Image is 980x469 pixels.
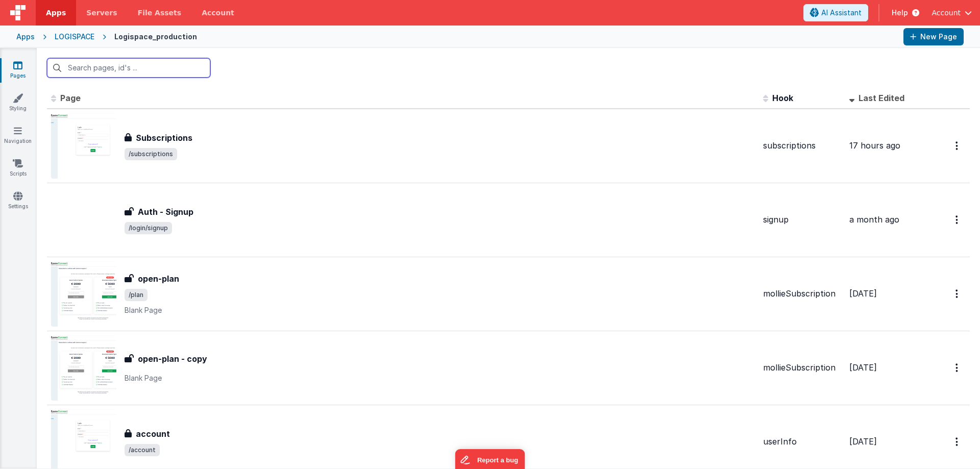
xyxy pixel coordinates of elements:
[138,353,207,365] h3: open-plan - copy
[46,8,66,18] span: Apps
[125,222,172,234] span: /login/signup
[60,93,81,103] span: Page
[86,8,117,18] span: Servers
[763,288,841,300] div: mollieSubscription
[949,209,966,230] button: Options
[763,140,841,152] div: subscriptions
[949,283,966,304] button: Options
[803,4,868,21] button: AI Assistant
[125,305,755,315] p: Blank Page
[125,289,148,301] span: /plan
[763,436,841,448] div: userInfo
[138,206,193,218] h3: Auth - Signup
[932,8,961,18] span: Account
[949,135,966,156] button: Options
[125,444,160,456] span: /account
[949,357,966,378] button: Options
[16,32,35,42] div: Apps
[849,214,899,225] span: a month ago
[763,214,841,226] div: signup
[136,428,170,440] h3: account
[763,362,841,374] div: mollieSubscription
[849,436,877,447] span: [DATE]
[849,288,877,299] span: [DATE]
[949,431,966,452] button: Options
[849,140,900,151] span: 17 hours ago
[125,373,755,383] p: Blank Page
[47,58,210,78] input: Search pages, id's ...
[114,32,197,42] div: Logispace_production
[55,32,94,42] div: LOGISPACE
[903,28,964,45] button: New Page
[859,93,904,103] span: Last Edited
[138,8,182,18] span: File Assets
[821,8,862,18] span: AI Assistant
[892,8,908,18] span: Help
[125,148,177,160] span: /subscriptions
[849,362,877,373] span: [DATE]
[136,132,192,144] h3: Subscriptions
[772,93,793,103] span: Hook
[932,8,972,18] button: Account
[138,273,179,285] h3: open-plan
